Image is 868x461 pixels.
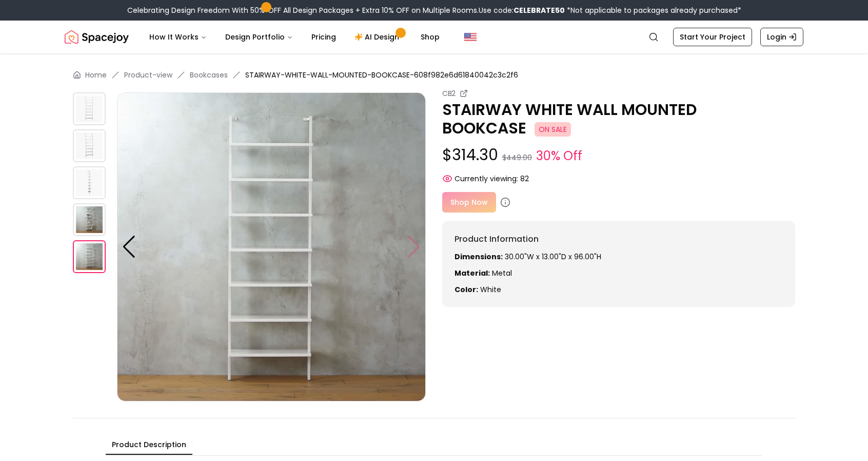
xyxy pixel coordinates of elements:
[760,28,803,46] a: Login
[127,5,741,15] div: Celebrating Design Freedom With 50% OFF All Design Packages + Extra 10% OFF on Multiple Rooms.
[117,92,426,401] img: https://storage.googleapis.com/spacejoy-main/assets/608f982e6d61840042c3c2f6/product_3_80j863lgp5kn
[73,203,106,236] img: https://storage.googleapis.com/spacejoy-main/assets/608f982e6d61840042c3c2f6/product_2_bjfp9bkokbgg
[455,252,503,262] strong: Dimensions:
[442,101,795,138] p: STAIRWAY WHITE WALL MOUNTED BOOKCASE
[442,88,456,99] small: CB2
[673,28,752,46] a: Start Your Project
[479,5,565,15] span: Use code:
[535,122,571,137] span: ON SALE
[217,27,301,47] button: Design Portfolio
[141,27,448,47] nav: Main
[73,240,106,273] img: https://storage.googleapis.com/spacejoy-main/assets/608f982e6d61840042c3c2f6/product_3_80j863lgp5kn
[565,5,741,15] span: *Not applicable to packages already purchased*
[455,252,783,262] p: 30.00"W x 13.00"D x 96.00"H
[455,284,478,295] strong: Color:
[455,268,490,278] strong: Material:
[141,27,215,47] button: How It Works
[65,27,129,47] a: Spacejoy
[514,5,565,15] b: CELEBRATE50
[480,284,501,295] span: white
[464,31,477,43] img: United States
[124,70,172,80] a: Product-view
[303,27,344,47] a: Pricing
[73,129,106,162] img: https://storage.googleapis.com/spacejoy-main/assets/608f982e6d61840042c3c2f6/product_0_c8i50m69gf95
[455,174,518,184] span: Currently viewing:
[520,174,529,184] span: 82
[73,166,106,199] img: https://storage.googleapis.com/spacejoy-main/assets/608f982e6d61840042c3c2f6/product_1_glflohe4pdp
[73,92,106,125] img: https://storage.googleapis.com/spacejoy-main/assets/608f982e6d61840042c3c2f6/product_0_fhom3fmm4al9
[85,70,107,80] a: Home
[106,435,192,455] button: Product Description
[536,147,582,165] small: 30% Off
[190,70,228,80] a: Bookcases
[492,268,512,278] span: Metal
[455,233,783,245] h6: Product Information
[65,27,129,47] img: Spacejoy Logo
[65,21,803,53] nav: Global
[245,70,518,80] span: STAIRWAY-WHITE-WALL-MOUNTED-BOOKCASE-608f982e6d61840042c3c2f6
[502,152,532,163] small: $449.00
[412,27,448,47] a: Shop
[73,70,795,80] nav: breadcrumb
[442,146,795,165] p: $314.30
[346,27,410,47] a: AI Design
